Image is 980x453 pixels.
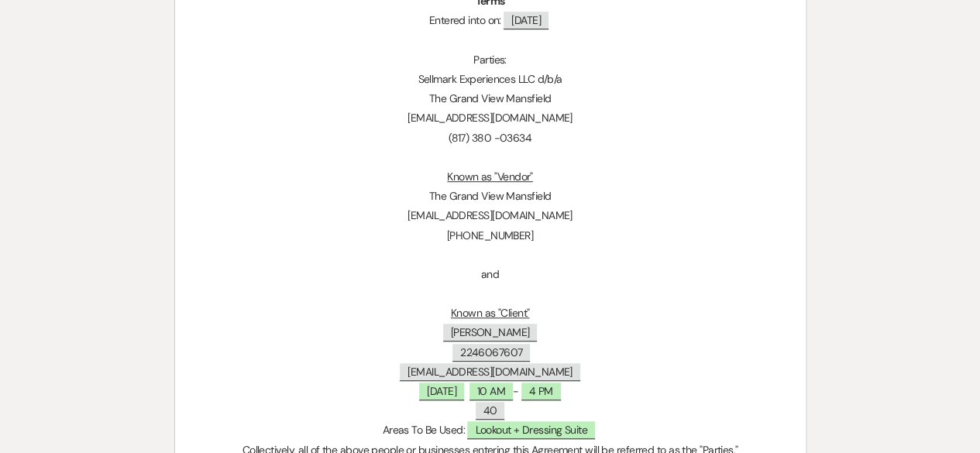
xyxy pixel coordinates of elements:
span: [EMAIL_ADDRESS][DOMAIN_NAME] [400,363,579,381]
span: Lookout + Dressing Suite [467,421,595,439]
span: 40 [476,402,505,420]
span: [DATE] [419,383,464,400]
span: 2246067607 [452,344,530,362]
span: [EMAIL_ADDRESS][DOMAIN_NAME] [407,111,572,125]
p: - [212,382,769,401]
span: [PHONE_NUMBER] [447,228,533,242]
span: Parties: [473,53,507,67]
u: Known as "Vendor" [447,170,532,184]
span: 4 PM [521,383,561,400]
span: [DATE] [504,12,548,29]
u: Known as "Client" [451,306,529,320]
span: and [481,267,499,281]
span: Entered into on: [429,13,501,27]
span: (817) 380 -03634 [449,131,531,145]
span: 10 AM [469,383,513,400]
span: [EMAIL_ADDRESS][DOMAIN_NAME] [407,208,572,222]
span: Areas To Be Used: [383,423,465,437]
span: The Grand View Mansfield [429,91,552,105]
span: Sellmark Experiences LLC d/b/a [418,72,562,86]
span: [PERSON_NAME] [443,324,538,341]
span: The Grand View Mansfield [429,189,552,203]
